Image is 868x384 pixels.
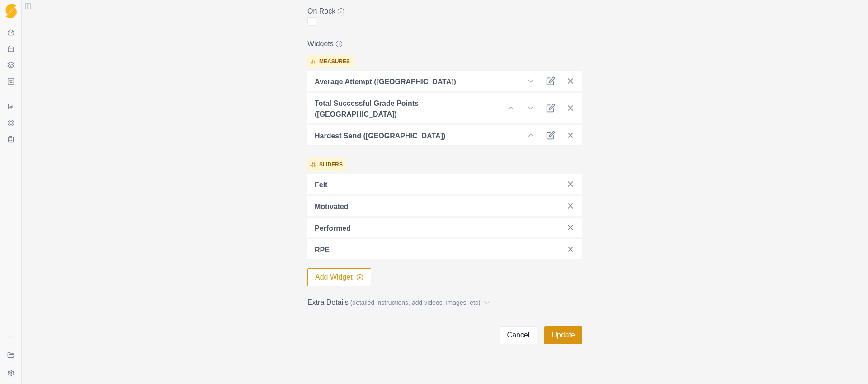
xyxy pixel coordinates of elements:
[307,38,577,49] label: Widgets
[4,4,18,18] a: Logo
[307,268,371,286] button: Add Widget
[544,326,582,344] button: Update
[4,366,18,380] button: Settings
[315,201,349,212] p: motivated
[307,6,577,17] legend: On Rock
[500,326,538,344] button: Cancel
[319,57,350,66] p: measures
[319,161,343,169] p: sliders
[315,98,485,120] p: Total Successful Grade Points ([GEOGRAPHIC_DATA])
[315,76,456,87] p: Average Attempt ([GEOGRAPHIC_DATA])
[315,180,327,190] p: felt
[350,298,481,308] span: (detailed instructions, add videos, images, etc)
[315,223,351,234] p: performed
[307,297,577,308] label: Extra Details
[315,245,330,256] p: RPE
[315,131,445,142] p: Hardest Send ([GEOGRAPHIC_DATA])
[5,4,17,19] img: Logo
